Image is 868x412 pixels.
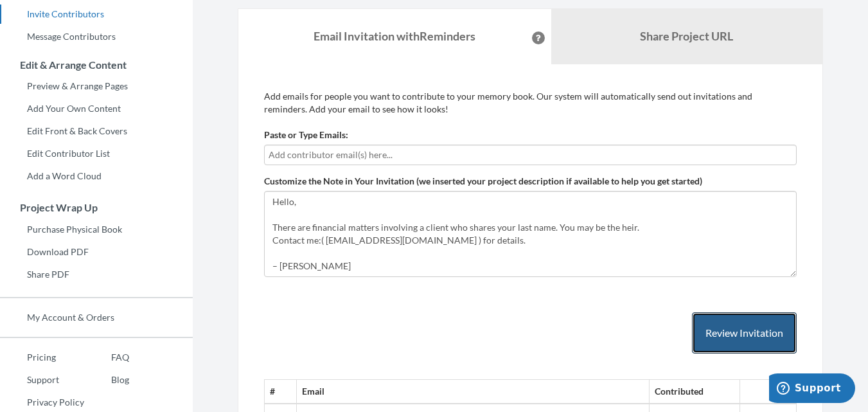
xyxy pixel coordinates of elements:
[640,29,733,43] b: Share Project URL
[265,380,297,404] th: #
[264,175,702,188] label: Customize the Note in Your Invitation (we inserted your project description if available to help ...
[264,129,348,141] label: Paste or Type Emails:
[769,373,855,406] iframe: Opens a widget where you can chat to one of our agents
[264,90,797,116] p: Add emails for people you want to contribute to your memory book. Our system will automatically s...
[1,59,193,71] h3: Edit & Arrange Content
[269,148,792,162] input: Add contributor email(s) here...
[264,191,797,277] textarea: Hello, There are financial matters involving a client who shares your last name. You may be the h...
[296,380,649,404] th: Email
[314,29,475,43] strong: Email Invitation with Reminders
[650,380,740,404] th: Contributed
[84,348,129,367] a: FAQ
[1,202,193,213] h3: Project Wrap Up
[692,312,797,354] button: Review Invitation
[84,370,129,390] a: Blog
